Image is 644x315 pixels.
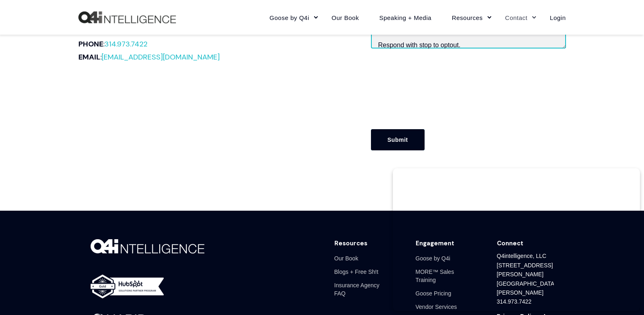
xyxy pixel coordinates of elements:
iframe: Popup CTA [393,168,640,311]
div: Resources [334,239,367,247]
a: Back to Home [78,11,176,24]
a: Our Book [334,251,358,265]
img: 01202-Q4i-Brand-Design-WH-Apr-10-2023-10-13-58-1515-AM [91,239,204,253]
img: Q4intelligence, LLC logo [78,11,176,24]
a: Blogs + Free Sh!t [334,265,379,278]
div: Navigation Menu [334,251,391,300]
iframe: reCAPTCHA [371,80,475,105]
input: Submit [371,129,425,150]
a: Insurance Agency FAQ [334,278,391,300]
span: : [103,39,147,49]
strong: PHONE [78,39,103,49]
strong: EMAIL [78,52,100,62]
a: 314.973.7422 [104,39,147,49]
span: : [100,52,220,62]
a: [EMAIL_ADDRESS][DOMAIN_NAME] [102,52,220,62]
